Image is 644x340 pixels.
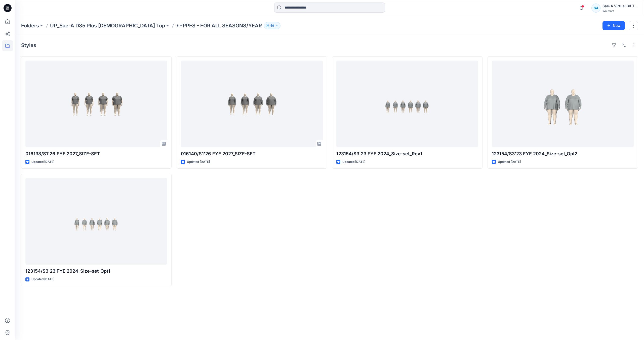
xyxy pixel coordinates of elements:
a: 123154/S3'23 FYE 2024_Size-set_Rev1 [336,61,478,147]
p: Updated [DATE] [498,159,521,165]
h4: Styles [21,42,36,48]
p: 016138/S1'26 FYE 2027_SIZE-SET [25,150,167,157]
div: SA [591,4,600,13]
p: Updated [DATE] [187,159,210,165]
p: 123154/S3'23 FYE 2024_Size-set_Opt1 [25,268,167,275]
p: 123154/S3'23 FYE 2024_Size-set_Opt2 [492,150,634,157]
div: Sae-A Virtual 3d Team [602,3,638,9]
a: 123154/S3'23 FYE 2024_Size-set_Opt2 [492,61,634,147]
a: Folders [21,22,39,29]
a: 016138/S1'26 FYE 2027_SIZE-SET [25,61,167,147]
p: Updated [DATE] [31,159,54,165]
button: 49 [264,22,280,29]
button: New [602,21,625,30]
a: 123154/S3'23 FYE 2024_Size-set_Opt1 [25,178,167,265]
p: Updated [DATE] [31,277,54,282]
a: UP_Sae-A D35 Plus [DEMOGRAPHIC_DATA] Top [50,22,165,29]
div: Walmart [602,9,638,13]
p: 49 [270,23,274,28]
p: 123154/S3'23 FYE 2024_Size-set_Rev1 [336,150,478,157]
p: **PPFS - FOR ALL SEASONS/YEAR [176,22,262,29]
p: 016140/S1'26 FYE 2027_SIZE-SET [181,150,323,157]
a: 016140/S1'26 FYE 2027_SIZE-SET [181,61,323,147]
p: Updated [DATE] [342,159,365,165]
